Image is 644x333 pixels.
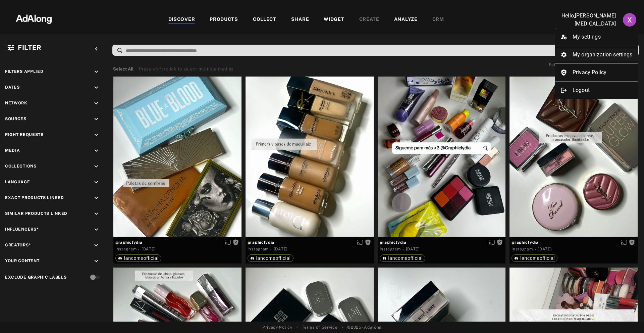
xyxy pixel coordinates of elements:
a: Privacy Policy [555,66,638,79]
li: My settings [555,31,638,43]
iframe: Chat Widget [610,301,644,333]
li: Logout [555,84,638,96]
li: My organization settings [555,49,638,61]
